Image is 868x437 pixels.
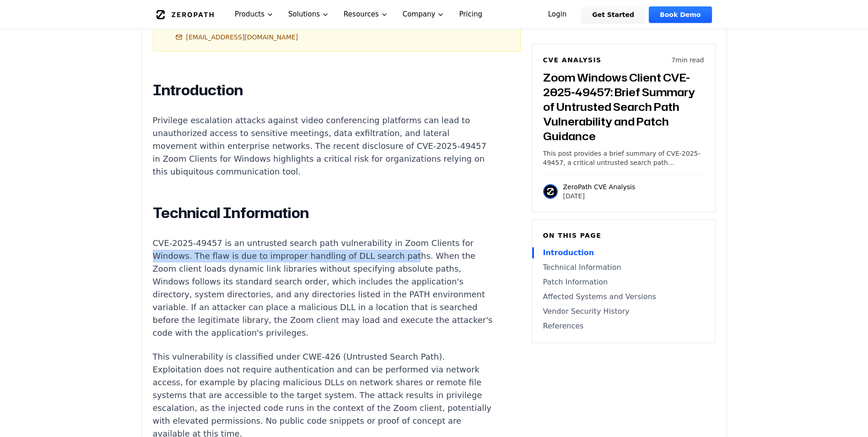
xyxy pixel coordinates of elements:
p: CVE-2025-49457 is an untrusted search path vulnerability in Zoom Clients for Windows. The flaw is... [153,237,493,339]
a: Introduction [543,247,704,258]
a: Book Demo [649,6,712,23]
p: 7 min read [671,55,704,65]
a: Patch Information [543,277,704,288]
p: This post provides a brief summary of CVE-2025-49457, a critical untrusted search path vulnerabil... [543,149,704,167]
h6: On this page [543,231,704,240]
a: Affected Systems and Versions [543,291,704,302]
h2: Technical Information [153,204,493,222]
a: Vendor Security History [543,306,704,317]
a: Login [537,6,578,23]
a: [EMAIL_ADDRESS][DOMAIN_NAME] [175,33,298,42]
h6: CVE Analysis [543,55,602,65]
p: ZeroPath CVE Analysis [563,182,636,191]
h3: Zoom Windows Client CVE-2025-49457: Brief Summary of Untrusted Search Path Vulnerability and Patc... [543,70,704,143]
img: ZeroPath CVE Analysis [543,184,558,199]
p: [DATE] [563,191,636,201]
h2: Introduction [153,81,493,99]
p: Privilege escalation attacks against video conferencing platforms can lead to unauthorized access... [153,114,493,178]
a: References [543,321,704,332]
a: Get Started [581,6,645,23]
a: Technical Information [543,262,704,273]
